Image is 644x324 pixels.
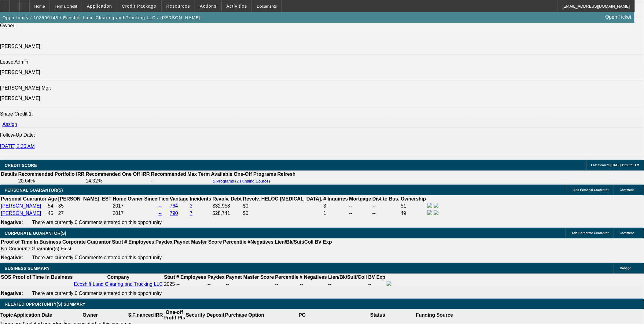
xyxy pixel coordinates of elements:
span: Comment [620,231,634,235]
span: There are currently 0 Comments entered on this opportunity [32,255,162,260]
th: Security Deposit [186,309,225,321]
button: Resources [162,0,195,12]
td: -- [349,203,372,209]
th: IRR [154,309,163,321]
span: Actions [200,4,217,9]
img: facebook-icon.png [427,210,432,215]
b: Personal Guarantor [1,196,46,201]
td: No Corporate Guarantor(s) Exist [1,246,335,252]
a: 790 [170,211,178,216]
b: Percentile [275,274,298,280]
th: One-off Profit Pts [163,309,186,321]
span: RELATED OPPORTUNITY(S) SUMMARY [5,302,85,307]
img: facebook-icon.png [427,203,432,208]
th: Details [1,171,17,177]
td: $32,958 [212,203,242,209]
span: Last Scored: [DATE] 11:30:21 AM [591,164,639,167]
b: # Employees [176,274,206,280]
td: 45 [47,210,57,217]
b: # Inquiries [323,196,348,201]
td: 49 [400,210,426,217]
span: Credit Package [122,4,156,9]
button: Credit Package [117,0,161,12]
b: Start [112,239,123,245]
th: Status [340,309,416,321]
th: $ Financed [128,309,154,321]
td: 20.64% [18,178,85,184]
td: -- [207,281,225,288]
div: -- [226,282,274,287]
td: 35 [58,203,112,209]
a: -- [159,203,162,208]
div: -- [300,282,327,287]
th: Recommended Max Term [151,171,210,177]
td: $28,741 [212,210,242,217]
td: 2025 [164,281,175,288]
td: -- [349,210,372,217]
b: Age [48,196,57,201]
td: 3 [323,203,348,209]
span: PERSONAL GUARANTOR(S) [5,188,63,193]
th: Available One-Off Programs [211,171,277,177]
span: CORPORATE GUARANTOR(S) [5,231,66,236]
a: [PERSON_NAME] [1,211,41,216]
img: linkedin-icon.png [434,203,439,208]
button: Activities [222,0,252,12]
b: Lien/Bk/Suit/Coll [328,274,367,280]
td: $0 [243,203,323,209]
b: [PERSON_NAME]. EST [58,196,112,201]
th: Funding Source [416,309,454,321]
b: Percentile [223,239,246,245]
a: 7 [190,211,193,216]
button: Application [82,0,116,12]
b: Home Owner Since [113,196,157,201]
b: Fico [159,196,169,201]
th: Application Date [13,309,52,321]
a: [PERSON_NAME] [1,203,41,208]
td: -- [328,281,367,288]
button: Actions [195,0,221,12]
b: Mortgage [349,196,371,201]
a: Open Ticket [603,12,634,22]
td: 1 [323,210,348,217]
td: 27 [58,210,112,217]
th: Purchase Option [225,309,264,321]
b: Company [107,274,130,280]
th: Owner [53,309,128,321]
b: Paynet Master Score [226,274,274,280]
b: BV Exp [315,239,332,245]
b: Paydex [208,274,225,280]
td: -- [151,178,210,184]
span: -- [176,282,180,287]
th: PG [264,309,340,321]
td: -- [368,281,386,288]
span: CREDIT SCORE [5,163,37,168]
a: 3 [190,203,193,208]
b: BV Exp [368,274,385,280]
b: Revolv. HELOC [MEDICAL_DATA]. [243,196,322,201]
img: linkedin-icon.png [434,210,439,215]
b: Paynet Master Score [174,239,222,245]
span: BUSINESS SUMMARY [5,266,50,271]
td: -- [372,210,400,217]
span: Resources [166,4,190,9]
td: $0 [243,210,323,217]
b: Incidents [190,196,211,201]
th: Proof of Time In Business [1,239,61,245]
span: There are currently 0 Comments entered on this opportunity [32,291,162,296]
a: -- [159,211,162,216]
span: Comment [620,188,634,192]
b: Vantage [170,196,189,201]
span: Manage [620,267,631,270]
img: facebook-icon.png [387,281,392,286]
button: 5 Programs (2 Funding Source) [211,179,272,184]
b: Start [164,274,175,280]
b: # Employees [124,239,154,245]
th: Recommended Portfolio IRR [18,171,85,177]
span: Activities [226,4,247,9]
span: Add Personal Guarantor [573,188,609,192]
td: 51 [400,203,426,209]
span: There are currently 0 Comments entered on this opportunity [32,220,162,225]
b: Corporate Guarantor [62,239,111,245]
b: Negative: [1,255,23,260]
